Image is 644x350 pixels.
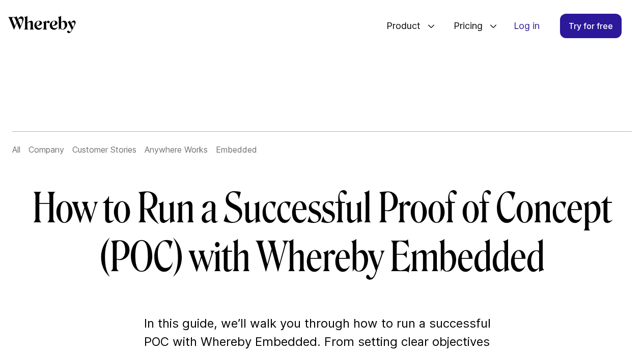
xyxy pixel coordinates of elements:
span: Product [376,9,423,43]
svg: Whereby [8,16,76,33]
span: Pricing [443,9,485,43]
a: Customer Stories [72,144,136,155]
a: Try for free [560,14,622,38]
a: Whereby [8,16,76,37]
a: Company [29,144,64,155]
a: All [12,144,20,155]
a: Embedded [216,144,257,155]
h1: How to Run a Successful Proof of Concept (POC) with Whereby Embedded [29,184,615,282]
a: Log in [506,14,548,38]
a: Anywhere Works [145,144,208,155]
